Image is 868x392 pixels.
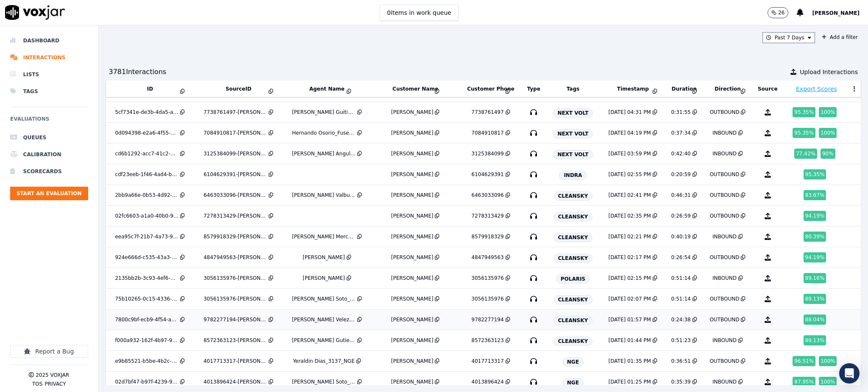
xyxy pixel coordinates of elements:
div: 0:51:23 [671,337,690,344]
span: NEXT VOLT [553,108,593,118]
div: [PERSON_NAME] [391,378,434,385]
div: OUTBOUND [709,109,739,116]
li: Tags [10,83,88,100]
div: OUTBOUND [709,295,739,302]
div: [PERSON_NAME] [391,192,434,199]
span: [PERSON_NAME] [812,10,860,16]
div: [DATE] 02:15 PM [609,275,651,282]
div: [PERSON_NAME] [391,130,434,136]
div: OUTBOUND [709,254,739,261]
div: 8579918329 [471,233,504,240]
div: 9782277194 [471,316,504,323]
div: cdf23eeb-1f46-4ad4-bd26-f8ee954d777b [115,171,178,178]
div: 3056135976-[PERSON_NAME] 1 all.mp3 [203,295,267,302]
div: [DATE] 04:19 PM [609,130,651,136]
div: 3125384099 [471,150,504,157]
button: Duration [672,86,697,92]
div: 89.13 % [804,335,826,345]
button: Source [758,86,778,92]
div: 3056135976 [471,275,504,282]
button: Upload Interactions [790,68,858,76]
div: [PERSON_NAME] Guitierrez_Fuse3198_NGE [292,109,356,116]
div: 100 % [819,107,837,117]
a: Interactions [10,49,88,66]
div: [DATE] 01:44 PM [609,337,651,344]
div: 88.04 % [804,315,826,325]
div: [DATE] 02:21 PM [609,233,651,240]
span: NEXT VOLT [553,129,593,138]
div: 8572363123 [471,337,504,344]
div: 8579918329-[PERSON_NAME] all.mp3 [203,233,267,240]
div: 77.42 % [794,149,817,159]
h6: Evaluations [10,114,88,129]
div: f000a932-162f-4b97-951c-a50150d4322e [115,337,178,344]
div: 100 % [819,128,837,138]
button: [PERSON_NAME] [812,8,868,18]
div: 3056135976-[PERSON_NAME] 1 all.mp3 [203,275,267,282]
div: 87.95 % [793,377,815,387]
button: Agent Name [309,86,345,92]
div: [PERSON_NAME] Gutierrez_l27837_CLEANSKY [292,337,356,344]
div: 0:42:40 [671,150,690,157]
div: 0:51:14 [671,275,690,282]
div: [DATE] 03:59 PM [609,150,651,157]
span: POLARIS [556,274,590,284]
span: CLEANSKY [554,254,593,263]
div: e9b85521-b5be-4b2c-9464-db432b66d042 [115,358,178,364]
div: 7278313429-[PERSON_NAME] all.mp3 [203,213,267,219]
div: [PERSON_NAME] [391,254,434,261]
div: 3056135976 [471,295,504,302]
div: 3781 Interaction s [109,67,167,77]
div: [PERSON_NAME] Velez_s13897_CLEANSKY [292,316,356,323]
span: CLEANSKY [554,295,593,304]
div: [PERSON_NAME] [391,337,434,344]
div: 0:36:51 [671,358,690,364]
div: [PERSON_NAME] Soto_j25800_CLEANSKY [292,295,356,302]
div: 7084910817 [471,130,504,136]
div: 6104629391 [471,171,504,178]
button: TOS [32,381,42,387]
div: OUTBOUND [709,171,739,178]
div: 90 % [821,149,835,159]
button: Start an Evaluation [10,187,88,200]
div: 0:37:34 [671,130,690,136]
div: 83.67 % [804,190,826,200]
div: [PERSON_NAME] [303,275,345,282]
p: 26 [778,9,785,16]
div: 89.16 % [804,273,826,283]
button: Export Scores [796,85,837,93]
a: Calibration [10,146,88,163]
div: 0:31:55 [671,109,690,116]
div: 80.39 % [804,232,826,242]
div: 6463033096-[PERSON_NAME] all.mp3 [203,192,267,199]
div: 7278313429 [471,213,504,219]
div: [DATE] 02:35 PM [609,213,651,219]
span: CLEANSKY [554,316,593,325]
div: [DATE] 04:31 PM [609,109,651,116]
div: 89.13 % [804,294,826,304]
div: 2bb9a66e-0b53-4d92-9047-f143c6a186b3 [115,192,178,199]
div: OUTBOUND [709,358,739,364]
div: 2135bb2b-3c93-4ef6-8cc3-f0e8d9662cf3 [115,275,178,282]
button: Type [527,86,540,92]
div: 02fc6603-a1a0-40b0-915a-1b17676e20a2 [115,213,178,219]
div: Yeraldin Dias_3137_NGE [293,358,355,364]
button: SourceID [225,86,251,92]
div: 7738761497 [471,109,504,116]
button: Customer Phone [467,86,514,92]
span: CLEANSKY [554,212,593,221]
div: 7800c9bf-ecb9-4f54-a094-515024843c27 [115,316,178,323]
div: OUTBOUND [709,192,739,199]
div: [DATE] 02:55 PM [609,171,651,178]
div: 0:26:54 [671,254,690,261]
div: [PERSON_NAME] Angulo_Fuse3002_NGE [292,150,356,157]
span: NGE [562,357,584,367]
button: Add a filter [818,32,861,42]
a: Queues [10,129,88,146]
div: [PERSON_NAME] [391,213,434,219]
div: [PERSON_NAME] [391,275,434,282]
div: INBOUND [712,337,737,344]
